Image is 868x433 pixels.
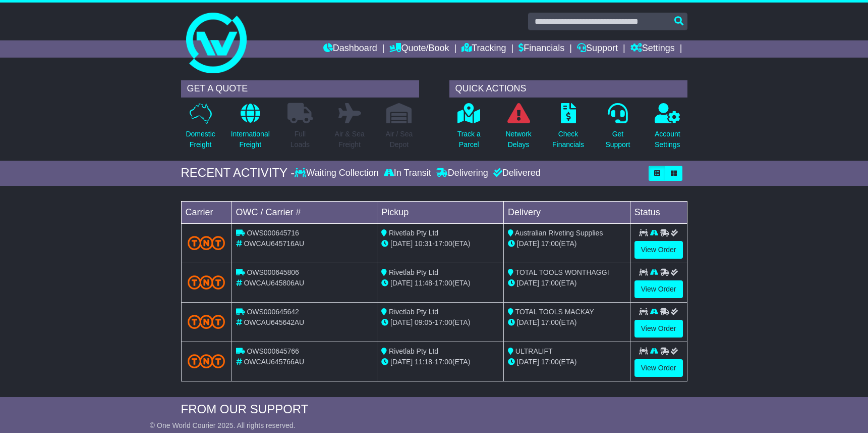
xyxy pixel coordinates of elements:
[654,103,681,156] a: AccountSettings
[381,317,499,328] div: - (ETA)
[634,241,683,259] a: View Order
[188,354,225,368] img: TNT_Domestic.png
[244,239,304,248] span: OWCAU645716AU
[232,201,377,223] td: OWC / Carrier #
[517,358,539,366] span: [DATE]
[295,168,381,179] div: Waiting Collection
[515,347,553,355] span: ULTRALIFT
[390,279,413,287] span: [DATE]
[605,129,630,150] p: Get Support
[188,275,225,289] img: TNT_Domestic.png
[634,359,683,377] a: View Order
[577,40,618,58] a: Support
[461,40,506,58] a: Tracking
[541,318,559,326] span: 17:00
[386,129,413,150] p: Air / Sea Depot
[381,168,434,179] div: In Transit
[508,317,626,328] div: (ETA)
[247,308,299,316] span: OWS000645642
[247,268,299,276] span: OWS000645806
[457,103,481,156] a: Track aParcel
[287,129,313,150] p: Full Loads
[541,358,559,366] span: 17:00
[552,103,585,156] a: CheckFinancials
[181,80,419,98] div: GET A QUOTE
[505,103,532,156] a: NetworkDelays
[605,103,630,156] a: GetSupport
[515,268,609,276] span: TOTAL TOOLS WONTHAGGI
[415,239,432,248] span: 10:31
[389,268,438,276] span: Rivetlab Pty Ltd
[655,129,680,150] p: Account Settings
[230,103,270,156] a: InternationalFreight
[181,402,687,417] div: FROM OUR SUPPORT
[634,280,683,298] a: View Order
[381,238,499,249] div: - (ETA)
[181,166,295,180] div: RECENT ACTIVITY -
[630,201,687,223] td: Status
[630,40,675,58] a: Settings
[389,347,438,355] span: Rivetlab Pty Ltd
[231,129,270,150] p: International Freight
[415,358,432,366] span: 11:18
[181,201,232,223] td: Carrier
[247,229,299,237] span: OWS000645716
[415,279,432,287] span: 11:48
[515,229,603,237] span: Australian Riveting Supplies
[508,357,626,367] div: (ETA)
[335,129,365,150] p: Air & Sea Freight
[390,239,413,248] span: [DATE]
[389,308,438,316] span: Rivetlab Pty Ltd
[244,318,304,326] span: OWCAU645642AU
[518,40,564,58] a: Financials
[244,279,304,287] span: OWCAU645806AU
[505,129,531,150] p: Network Delays
[389,40,449,58] a: Quote/Book
[389,229,438,237] span: Rivetlab Pty Ltd
[515,308,594,316] span: TOTAL TOOLS MACKAY
[508,278,626,288] div: (ETA)
[435,279,452,287] span: 17:00
[517,239,539,248] span: [DATE]
[244,358,304,366] span: OWCAU645766AU
[381,357,499,367] div: - (ETA)
[449,80,687,98] div: QUICK ACTIONS
[517,279,539,287] span: [DATE]
[390,318,413,326] span: [DATE]
[634,320,683,338] a: View Order
[377,201,504,223] td: Pickup
[491,168,541,179] div: Delivered
[150,421,296,429] span: © One World Courier 2025. All rights reserved.
[188,315,225,328] img: TNT_Domestic.png
[415,318,432,326] span: 09:05
[508,238,626,249] div: (ETA)
[188,236,225,250] img: TNT_Domestic.png
[457,129,481,150] p: Track a Parcel
[435,358,452,366] span: 17:00
[517,318,539,326] span: [DATE]
[185,103,215,156] a: DomesticFreight
[541,279,559,287] span: 17:00
[552,129,584,150] p: Check Financials
[435,318,452,326] span: 17:00
[434,168,491,179] div: Delivering
[435,239,452,248] span: 17:00
[503,201,630,223] td: Delivery
[541,239,559,248] span: 17:00
[381,278,499,288] div: - (ETA)
[186,129,215,150] p: Domestic Freight
[323,40,377,58] a: Dashboard
[390,358,413,366] span: [DATE]
[247,347,299,355] span: OWS000645766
